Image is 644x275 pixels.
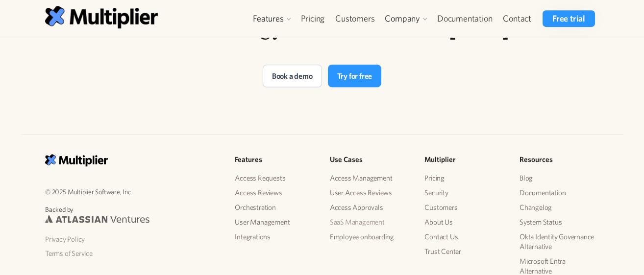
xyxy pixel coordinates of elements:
[330,229,409,244] a: Employee onboarding
[235,171,314,185] a: Access Requests
[520,215,599,229] a: System Status
[235,200,314,215] a: Orchestration
[330,215,409,229] a: SaaS Management
[432,10,497,27] a: Documentation
[272,70,313,82] div: Book a demo
[337,70,372,82] div: Try for free
[424,171,504,185] a: Pricing
[235,229,314,244] a: Integrations
[520,229,599,254] a: Okta Identity Governance Alternative
[520,154,599,165] h5: Resources
[45,232,219,247] a: Privacy Policy
[330,185,409,200] a: User Access Reviews
[424,215,504,229] a: About Us
[520,200,599,215] a: Changelog
[263,65,322,87] a: Book a demo
[424,185,504,200] a: Security
[235,154,314,165] h5: Features
[520,185,599,200] a: Documentation
[385,13,420,24] div: Company
[296,10,330,27] a: Pricing
[235,185,314,200] a: Access Reviews
[520,171,599,185] a: Blog
[45,246,219,261] a: Terms of Service
[248,10,295,27] div: Features
[45,186,219,197] p: © 2025 Multiplier Software, Inc.
[45,205,219,215] p: Backed by
[497,10,537,27] a: Contact
[235,215,314,229] a: User Management
[380,10,432,27] div: Company
[330,154,409,165] h5: Use Cases
[543,10,595,27] a: Free trial
[134,18,510,41] h2: Start automating your access workflows [DATE]
[330,10,380,27] a: Customers
[424,154,504,165] h5: Multiplier
[253,13,283,24] div: Features
[424,244,504,259] a: Trust Center
[330,171,409,185] a: Access Management
[328,65,382,87] a: Try for free
[424,200,504,215] a: Customers
[424,229,504,244] a: Contact Us
[330,200,409,215] a: Access Approvals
